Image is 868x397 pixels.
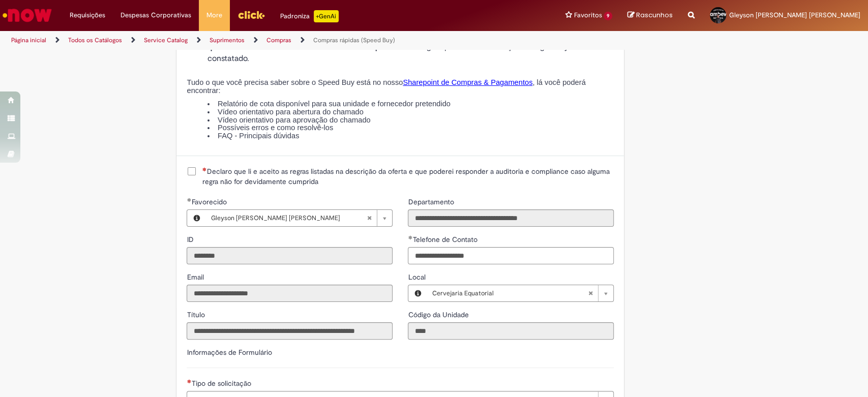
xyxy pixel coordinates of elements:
span: Favoritos [574,10,602,20]
label: Somente leitura - Título [187,310,206,320]
span: Tipo de solicitação [191,379,253,388]
span: Requisições [70,10,105,20]
span: Somente leitura - Código da Unidade [408,310,470,319]
span: Necessários [187,379,191,383]
span: Obrigatório Preenchido [187,198,191,202]
span: Telefone de Contato [412,235,479,244]
label: Somente leitura - Código da Unidade [408,310,470,320]
span: Somente leitura - Email [187,272,205,282]
label: Somente leitura - Departamento [408,197,456,207]
p: Tudo o que você precisa saber sobre o Speed Buy está no nosso , lá você poderá encontrar: [187,79,614,95]
span: Somente leitura - ID [187,235,195,244]
span: Local [408,272,427,282]
ul: Trilhas de página [8,31,571,50]
input: Código da Unidade [408,322,614,340]
a: Rascunhos [627,11,673,20]
span: Rascunhos [636,10,673,20]
span: Obrigatório Preenchido [408,235,412,239]
span: Declaro que li e aceito as regras listadas na descrição da oferta e que poderei responder a audit... [202,166,614,187]
span: More [206,10,222,20]
a: Cervejaria EquatorialLimpar campo Local [427,285,613,301]
label: Somente leitura - ID [187,234,195,245]
li: Vídeo orientativo para aprovação do chamado [207,116,614,125]
a: Gleyson [PERSON_NAME] [PERSON_NAME]Limpar campo Favorecido [205,210,392,226]
button: Local, Visualizar este registro Cervejaria Equatorial [408,285,427,301]
label: Somente leitura - Email [187,272,205,282]
img: click_logo_yellow_360x200.png [237,7,265,22]
a: Página inicial [11,36,46,44]
a: Sharepoint de Compras & Pagamentos [403,78,532,86]
label: Informações de Formulário [187,348,272,357]
span: Gleyson [PERSON_NAME] [PERSON_NAME] [211,210,367,226]
a: Service Catalog [144,36,188,44]
a: Suprimentos [209,36,245,44]
span: Necessários [202,167,206,171]
li: FAQ - Principais dúvidas [207,132,614,140]
li: Vídeo orientativo para abertura do chamado [207,108,614,116]
a: Compras rápidas (Speed Buy) [313,36,395,44]
input: Telefone de Contato [408,247,614,264]
img: ServiceNow [1,5,53,25]
input: Título [187,322,393,340]
li: Relatório de cota disponível para sua unidade e fornecedor pretendido [207,100,614,108]
a: Todos os Catálogos [68,36,122,44]
abbr: Limpar campo Local [583,285,598,301]
span: Somente leitura - Título [187,310,206,319]
input: ID [187,247,393,264]
span: Necessários - Favorecido [191,197,228,206]
strong: responder aos questionamentos dos times de auditoria e compliance [207,30,555,52]
span: 9 [604,12,612,20]
p: +GenAi [314,10,339,22]
abbr: Limpar campo Favorecido [362,210,377,226]
span: Despesas Corporativas [121,10,191,20]
li: Possíveis erros e como resolvê-los [207,124,614,132]
span: Gleyson [PERSON_NAME] [PERSON_NAME] [729,11,860,19]
button: Favorecido, Visualizar este registro Gleyson Rodrigo Da Silva Mota [187,210,205,226]
a: Compras [266,36,291,44]
input: Departamento [408,209,614,227]
div: Padroniza [280,10,339,22]
span: Cervejaria Equatorial [432,285,588,301]
input: Email [187,285,393,302]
